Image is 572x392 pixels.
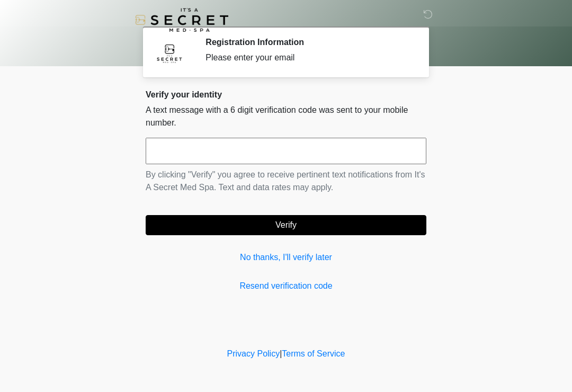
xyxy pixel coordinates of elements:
h2: Registration Information [205,37,410,47]
button: Verify [146,215,426,235]
p: By clicking "Verify" you agree to receive pertinent text notifications from It's A Secret Med Spa... [146,168,426,194]
p: A text message with a 6 digit verification code was sent to your mobile number. [146,104,426,129]
a: Resend verification code [146,280,426,292]
a: Privacy Policy [227,349,280,358]
a: | [280,349,282,358]
img: Agent Avatar [154,37,185,69]
a: No thanks, I'll verify later [146,251,426,264]
a: Terms of Service [282,349,345,358]
h2: Verify your identity [146,90,426,100]
img: It's A Secret Med Spa Logo [135,8,228,32]
div: Please enter your email [205,51,410,64]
